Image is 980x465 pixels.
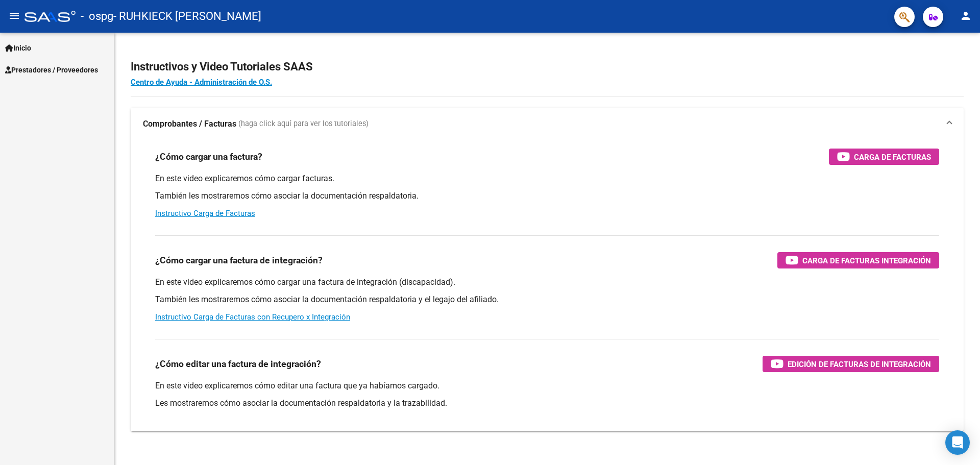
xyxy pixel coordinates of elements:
[155,190,939,202] p: También les mostraremos cómo asociar la documentación respaldatoria.
[155,312,350,322] a: Instructivo Carga de Facturas con Recupero x Integración
[802,254,931,267] span: Carga de Facturas Integración
[238,118,369,130] span: (haga click aquí para ver los tutoriales)
[945,430,970,455] div: Open Intercom Messenger
[155,380,939,391] p: En este video explicaremos cómo editar una factura que ya habíamos cargado.
[155,357,321,371] h3: ¿Cómo editar una factura de integración?
[81,5,113,28] span: - ospg
[8,10,20,22] mat-icon: menu
[5,64,98,76] span: Prestadores / Proveedores
[155,173,939,184] p: En este video explicaremos cómo cargar facturas.
[113,5,261,28] span: - RUHKIECK [PERSON_NAME]
[155,209,255,218] a: Instructivo Carga de Facturas
[155,398,939,409] p: Les mostraremos cómo asociar la documentación respaldatoria y la trazabilidad.
[131,57,964,77] h2: Instructivos y Video Tutoriales SAAS
[131,108,964,140] mat-expansion-panel-header: Comprobantes / Facturas (haga click aquí para ver los tutoriales)
[777,252,939,268] button: Carga de Facturas Integración
[155,150,262,164] h3: ¿Cómo cargar una factura?
[131,78,272,87] a: Centro de Ayuda - Administración de O.S.
[960,10,972,22] mat-icon: person
[143,118,236,130] strong: Comprobantes / Facturas
[788,358,931,371] span: Edición de Facturas de integración
[155,294,939,305] p: También les mostraremos cómo asociar la documentación respaldatoria y el legajo del afiliado.
[854,151,931,163] span: Carga de Facturas
[5,42,31,54] span: Inicio
[131,140,964,431] div: Comprobantes / Facturas (haga click aquí para ver los tutoriales)
[155,277,939,288] p: En este video explicaremos cómo cargar una factura de integración (discapacidad).
[829,149,939,165] button: Carga de Facturas
[763,356,939,372] button: Edición de Facturas de integración
[155,253,323,267] h3: ¿Cómo cargar una factura de integración?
